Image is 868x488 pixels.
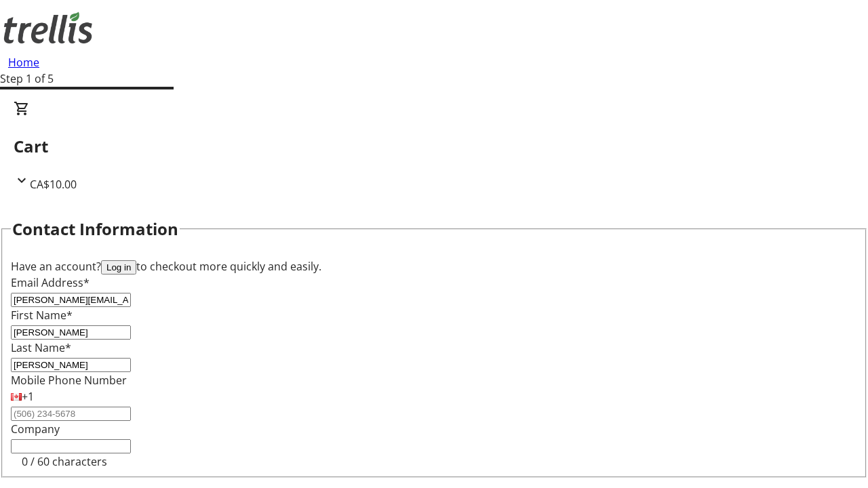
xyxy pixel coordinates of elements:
[11,258,857,274] div: Have an account? to checkout more quickly and easily.
[101,260,136,274] button: Log in
[14,100,854,192] div: CartCA$10.00
[14,134,854,159] h2: Cart
[11,340,71,355] label: Last Name*
[11,275,90,290] label: Email Address*
[11,373,127,388] label: Mobile Phone Number
[22,454,107,469] tr-character-limit: 0 / 60 characters
[11,422,60,436] label: Company
[11,407,131,421] input: (506) 234-5678
[12,217,178,241] h2: Contact Information
[30,177,77,192] span: CA$10.00
[11,308,73,323] label: First Name*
